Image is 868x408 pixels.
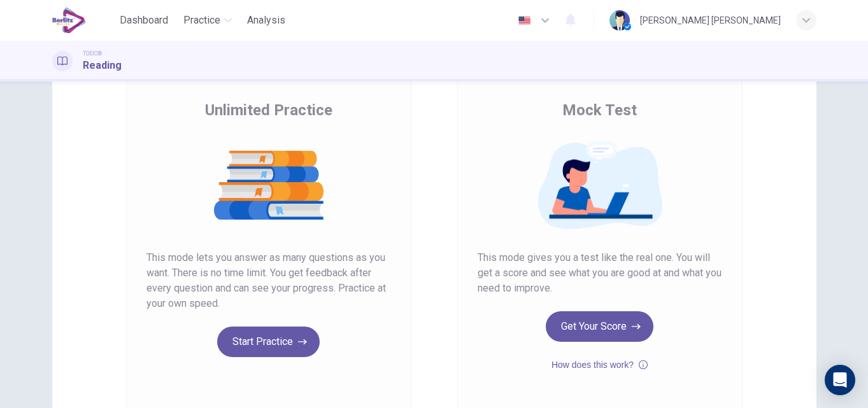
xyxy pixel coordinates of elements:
button: Start Practice [217,327,320,357]
button: Get Your Score [546,311,653,342]
div: [PERSON_NAME] [PERSON_NAME] [640,13,781,28]
img: en [516,16,532,25]
div: Open Intercom Messenger [825,365,855,395]
button: How does this work? [551,357,648,372]
span: This mode lets you answer as many questions as you want. There is no time limit. You get feedback... [146,250,391,311]
a: EduSynch logo [52,8,115,33]
span: This mode gives you a test like the real one. You will get a score and see what you are good at a... [478,250,722,296]
span: TOEIC® [83,49,102,58]
span: Mock Test [562,100,637,120]
span: Practice [183,13,220,28]
span: Dashboard [120,13,168,28]
button: Analysis [242,9,290,32]
h1: Reading [83,58,122,73]
button: Dashboard [115,9,173,32]
img: Profile picture [609,10,630,31]
img: EduSynch logo [52,8,86,33]
button: Practice [178,9,237,32]
span: Unlimited Practice [205,100,332,120]
span: Analysis [247,13,285,28]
